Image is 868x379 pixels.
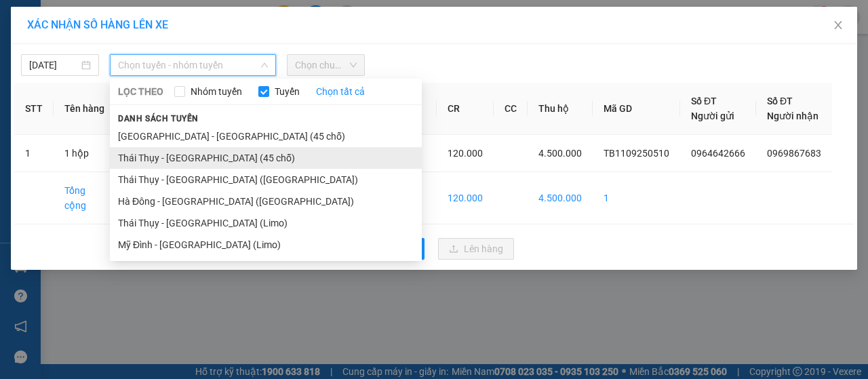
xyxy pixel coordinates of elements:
input: 11/09/2025 [29,58,79,73]
button: Close [819,7,857,45]
a: Chọn tất cả [316,84,365,99]
td: 1 hộp [54,135,119,172]
th: CR [437,83,494,135]
span: - [42,81,106,92]
li: [GEOGRAPHIC_DATA] - [GEOGRAPHIC_DATA] (45 chỗ) [110,125,422,147]
td: 120.000 [437,172,494,224]
span: Tuyến [269,84,305,99]
th: CC [494,83,528,135]
td: 4.500.000 [528,172,593,224]
span: TB1109250510 [604,148,669,159]
span: Người nhận [767,111,818,121]
td: 1 [593,172,680,224]
span: close [833,20,844,31]
th: STT [14,83,54,135]
span: XÁC NHẬN SỐ HÀNG LÊN XE [27,18,168,31]
span: 0969867683 [767,148,821,159]
li: Thái Thụy - [GEOGRAPHIC_DATA] ([GEOGRAPHIC_DATA]) [110,169,422,191]
span: Nhóm tuyến [185,84,248,99]
strong: CÔNG TY VẬN TẢI ĐỨC TRƯỞNG [29,7,175,18]
span: Chọn chuyến [295,55,357,75]
span: VP [PERSON_NAME] [39,95,130,105]
span: 0964642666 [691,148,745,159]
span: Số ĐT [767,96,793,106]
span: Người gửi [691,111,734,121]
span: Gửi [10,49,24,60]
span: Danh sách tuyến [110,113,207,125]
th: Mã GD [593,83,680,135]
li: Thái Thụy - [GEOGRAPHIC_DATA] (Limo) [110,212,422,234]
td: 1 [14,135,54,172]
strong: HOTLINE : [58,20,103,30]
span: Số ĐT [691,96,717,106]
li: Hà Đông - [GEOGRAPHIC_DATA] ([GEOGRAPHIC_DATA]) [110,191,422,212]
span: 120.000 [448,148,483,159]
th: Thu hộ [528,83,593,135]
span: Nhận [10,99,32,109]
button: uploadLên hàng [438,238,514,260]
li: Mỹ Đình - [GEOGRAPHIC_DATA] (Limo) [110,234,422,256]
th: Tên hàng [54,83,119,135]
span: Chọn tuyến - nhóm tuyến [118,55,268,75]
li: Thái Thụy - [GEOGRAPHIC_DATA] (45 chỗ) [110,147,422,169]
td: Tổng cộng [54,172,119,224]
span: 0969867683 [45,81,106,92]
span: LỌC THEO [118,84,163,99]
span: 0964642666 [43,35,103,46]
span: down [260,61,269,69]
span: 19009397 [106,20,146,30]
span: VP Diêm Điền - [39,49,172,74]
span: - [39,35,103,46]
span: 4.500.000 [538,148,582,159]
